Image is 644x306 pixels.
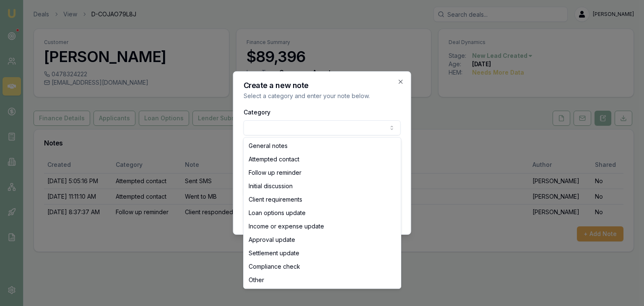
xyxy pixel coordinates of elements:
span: Client requirements [249,195,302,204]
span: Loan options update [249,209,306,217]
span: Approval update [249,236,295,244]
span: Follow up reminder [249,169,301,177]
span: Compliance check [249,262,300,271]
span: General notes [249,142,288,150]
span: Settlement update [249,249,299,257]
span: Initial discussion [249,182,293,190]
span: Other [249,276,264,284]
span: Income or expense update [249,222,324,231]
span: Attempted contact [249,155,299,163]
